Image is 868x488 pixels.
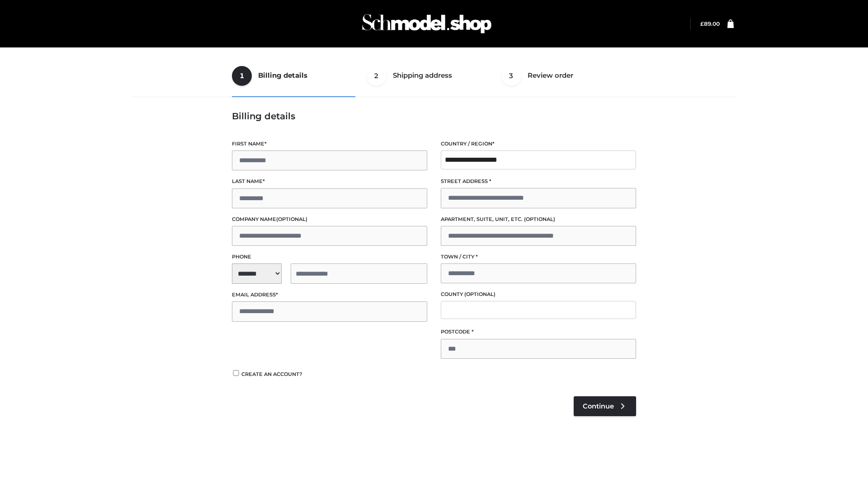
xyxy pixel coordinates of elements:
[241,371,302,377] span: Create an account?
[232,253,427,261] label: Phone
[583,402,614,410] span: Continue
[232,140,427,148] label: First name
[232,215,427,224] label: Company name
[232,370,240,376] input: Create an account?
[441,140,636,148] label: Country / Region
[464,291,495,297] span: (optional)
[232,111,636,122] h3: Billing details
[441,177,636,186] label: Street address
[441,253,636,261] label: Town / City
[232,291,427,299] label: Email address
[276,216,307,222] span: (optional)
[700,20,720,27] bdi: 89.00
[441,215,636,224] label: Apartment, suite, unit, etc.
[574,396,636,416] a: Continue
[700,20,720,27] a: £89.00
[441,328,636,336] label: Postcode
[359,6,495,42] img: Schmodel Admin 964
[524,216,555,222] span: (optional)
[441,290,636,299] label: County
[232,177,427,186] label: Last name
[700,20,704,27] span: £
